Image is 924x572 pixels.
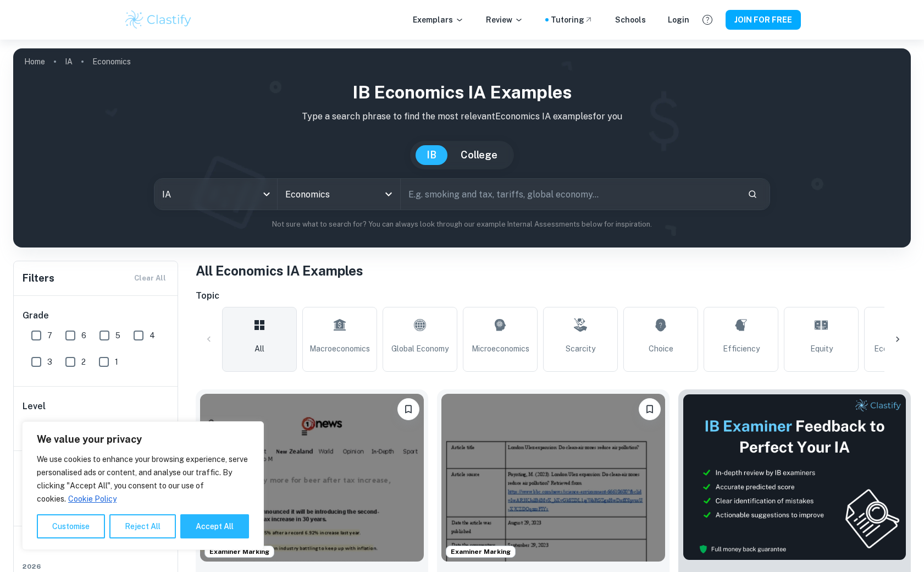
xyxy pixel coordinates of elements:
[200,394,424,562] img: Economics IA example thumbnail: Kiwis likely to pay more for beer after
[180,514,249,538] button: Accept All
[551,14,593,26] a: Tutoring
[309,343,370,355] span: Macroeconomics
[196,261,911,280] h1: All Economics IA Examples
[124,9,193,31] img: Clastify logo
[37,514,105,538] button: Customise
[416,145,447,165] button: IB
[24,54,45,69] a: Home
[150,329,155,342] span: 4
[13,48,911,248] img: profile cover
[726,10,801,30] button: JOIN FOR FREE
[413,14,464,26] p: Exemplars
[397,398,419,420] button: Please log in to bookmark exemplars
[81,329,86,342] span: 6
[22,110,902,123] p: Type a search phrase to find the most relevant Economics IA examples for you
[37,433,249,446] p: We value your privacy
[47,356,52,368] span: 3
[115,356,118,368] span: 1
[23,562,170,571] span: 2026
[683,394,906,560] img: Thumbnail
[23,400,170,413] h6: Level
[154,179,277,210] div: IA
[486,14,523,26] p: Review
[65,54,73,69] a: IA
[87,420,96,432] span: SL
[115,329,120,342] span: 5
[391,343,449,355] span: Global Economy
[743,185,762,204] button: Search
[472,343,529,355] span: Microeconomics
[23,540,170,562] h6: Session
[205,547,274,557] span: Examiner Marking
[47,420,58,432] span: HL
[698,10,717,29] button: Help and Feedback
[401,179,739,210] input: E.g. smoking and tax, tariffs, global economy...
[450,145,508,165] button: College
[639,398,661,420] button: Please log in to bookmark exemplars
[81,356,86,368] span: 2
[37,453,249,505] p: We use cookies to enhance your browsing experience, serve personalised ads or content, and analys...
[381,186,396,202] button: Open
[810,343,833,355] span: Equity
[723,343,760,355] span: Efficiency
[68,494,117,504] a: Cookie Policy
[109,514,176,538] button: Reject All
[615,14,646,26] a: Schools
[446,547,515,557] span: Examiner Marking
[23,271,54,286] h6: Filters
[649,343,673,355] span: Choice
[23,309,170,322] h6: Grade
[47,329,52,342] span: 7
[668,14,689,26] a: Login
[196,289,911,302] h6: Topic
[22,219,902,230] p: Not sure what to search for? You can always look through our example Internal Assessments below f...
[92,56,131,68] p: Economics
[22,79,902,106] h1: IB Economics IA examples
[566,343,595,355] span: Scarcity
[22,421,264,550] div: We value your privacy
[254,343,264,355] span: All
[441,394,665,562] img: Economics IA example thumbnail: London Ulez expansion: Do clean-air zone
